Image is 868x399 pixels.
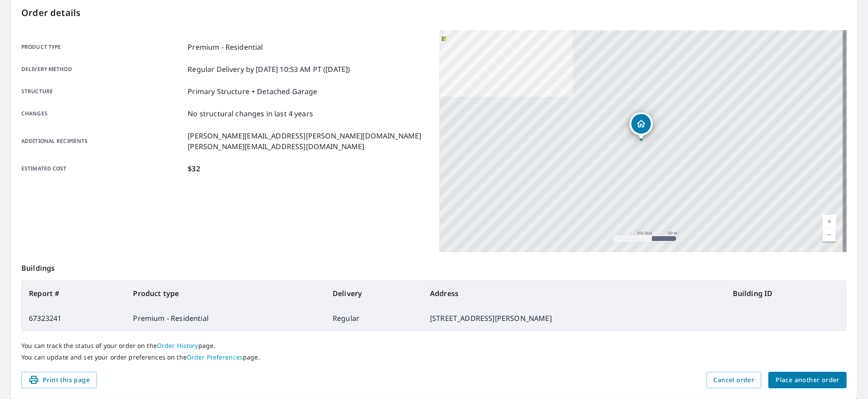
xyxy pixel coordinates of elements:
span: Cancel order [714,375,755,386]
span: Place another order [776,375,840,386]
td: [STREET_ADDRESS][PERSON_NAME] [423,306,726,331]
th: Address [423,281,726,306]
p: [PERSON_NAME][EMAIL_ADDRESS][PERSON_NAME][DOMAIN_NAME] [188,130,421,141]
p: You can update and set your order preferences on the page. [21,353,847,361]
p: Product type [21,42,184,52]
a: Order Preferences [187,353,243,361]
p: Regular Delivery by [DATE] 10:53 AM PT ([DATE]) [188,64,350,75]
button: Print this page [21,372,97,388]
p: Estimated cost [21,163,184,174]
a: Current Level 17, Zoom In [823,215,836,228]
p: Changes [21,108,184,119]
p: Buildings [21,252,847,280]
p: Primary Structure + Detached Garage [188,86,317,97]
p: Additional recipients [21,130,184,152]
p: Order details [21,6,847,20]
a: Current Level 17, Zoom Out [823,228,836,241]
p: Structure [21,86,184,97]
p: No structural changes in last 4 years [188,108,313,119]
td: Premium - Residential [126,306,325,331]
th: Product type [126,281,325,306]
th: Report # [22,281,126,306]
p: $32 [188,163,200,174]
p: [PERSON_NAME][EMAIL_ADDRESS][DOMAIN_NAME] [188,141,421,152]
td: 67323241 [22,306,126,331]
th: Delivery [325,281,423,306]
p: You can track the status of your order on the page. [21,342,847,350]
button: Place another order [768,372,847,388]
div: Dropped pin, building 1, Residential property, 785 Cline St Huntington, IN 46750 [630,112,653,140]
span: Print this page [28,375,90,386]
th: Building ID [726,281,846,306]
p: Delivery method [21,64,184,75]
button: Cancel order [707,372,762,388]
p: Premium - Residential [188,42,263,52]
td: Regular [325,306,423,331]
a: Order History [157,341,198,350]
